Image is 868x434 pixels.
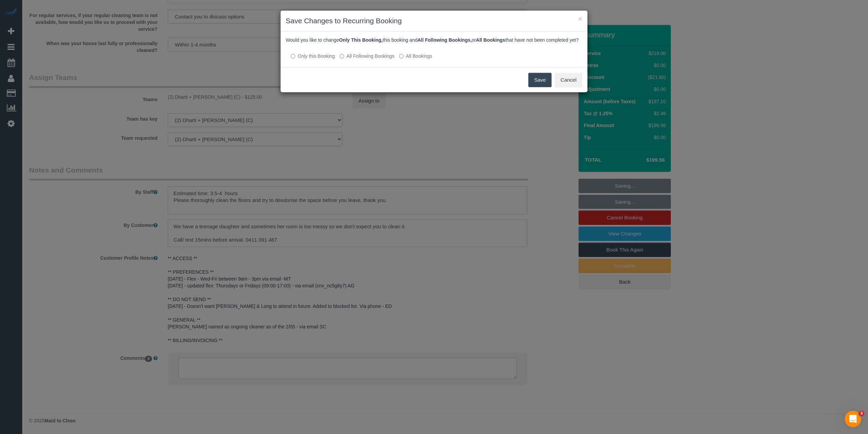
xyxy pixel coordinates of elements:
span: 3 [859,411,864,416]
button: × [578,15,582,22]
input: All Following Bookings [340,54,344,58]
button: Save [528,73,552,87]
button: Cancel [555,73,582,87]
b: All Following Bookings, [418,37,472,43]
label: All bookings that have not been completed yet will be changed. [399,53,432,59]
b: All Bookings [476,37,505,43]
label: All other bookings in the series will remain the same. [291,53,335,59]
p: Would you like to change this booking and or that have not been completed yet? [286,37,582,43]
iframe: Intercom live chat [845,411,861,427]
label: This and all the bookings after it will be changed. [340,53,394,59]
b: Only This Booking, [339,37,383,43]
input: All Bookings [399,54,404,58]
h3: Save Changes to Recurring Booking [286,16,582,26]
input: Only this Booking [291,54,295,58]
